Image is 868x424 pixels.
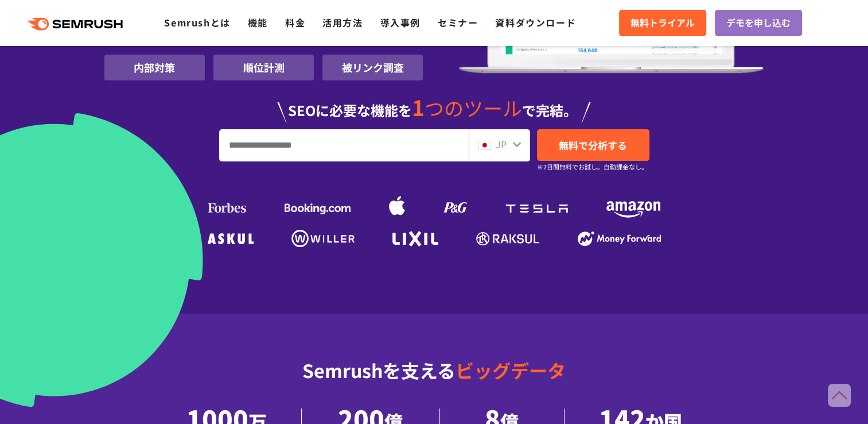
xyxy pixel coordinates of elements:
[537,129,649,161] a: 無料で分析する
[496,137,507,151] span: JP
[248,16,268,29] a: 機能
[412,91,425,122] span: 1
[456,357,566,383] span: ビッグデータ
[104,350,764,408] div: Semrushを支える
[380,16,421,29] a: 導入事例
[425,94,522,122] span: つのツール
[104,55,205,80] li: 内部対策
[619,10,706,36] a: 無料トライアル
[522,100,577,120] span: で完結。
[495,16,576,29] a: 資料ダウンロード
[537,161,648,172] small: ※7日間無料でお試し。自動課金なし。
[322,55,423,80] li: 被リンク調査
[164,16,230,29] a: Semrushとは
[220,130,468,161] input: URL、キーワードを入力してください
[104,85,764,123] div: SEOに必要な機能を
[715,10,802,36] a: デモを申し込む
[213,55,314,80] li: 順位計測
[322,16,363,29] a: 活用方法
[438,16,478,29] a: セミナー
[630,16,695,30] span: 無料トライアル
[285,16,305,29] a: 料金
[559,138,627,152] span: 無料で分析する
[726,16,791,30] span: デモを申し込む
